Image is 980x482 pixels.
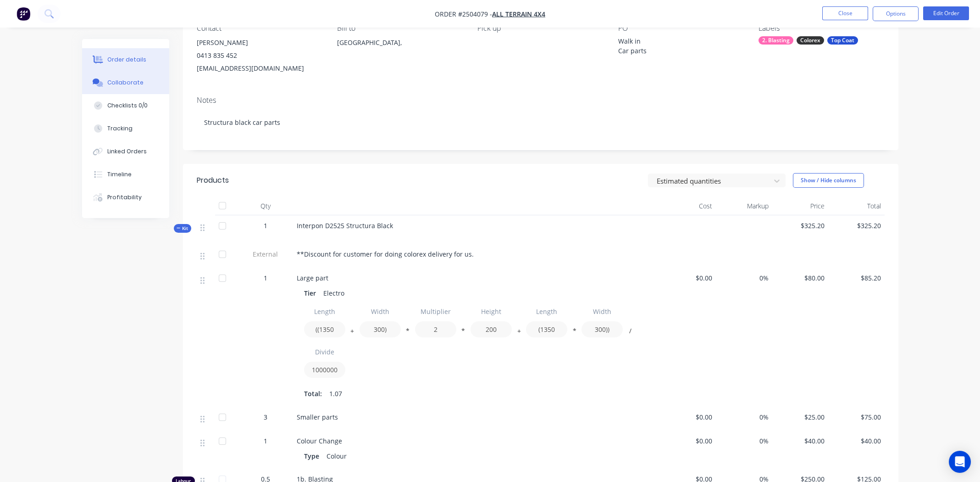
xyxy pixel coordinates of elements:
div: Checklists 0/0 [107,101,148,110]
input: Label [581,303,623,319]
button: Edit Order [923,6,969,20]
div: Pick up [477,24,603,33]
span: $40.00 [832,436,881,446]
input: Label [526,303,567,319]
div: Electro [320,286,348,300]
span: Colour Change [297,437,342,445]
div: [GEOGRAPHIC_DATA], [337,36,463,49]
button: Collaborate [82,71,169,94]
div: 0413 835 452 [197,49,322,62]
span: $0.00 [664,412,713,422]
div: [PERSON_NAME] [197,36,322,49]
span: $325.20 [832,221,881,230]
span: $80.00 [776,273,825,283]
div: Tier [304,286,320,300]
input: Label [360,303,401,319]
span: Interpon D2525 Structura Black [297,221,393,230]
span: Kit [177,225,188,232]
span: Smaller parts [297,413,338,421]
button: Tracking [82,117,169,140]
button: Timeline [82,163,169,186]
div: PO [618,24,744,33]
span: 1 [264,221,267,230]
div: Type [304,449,323,463]
div: Bill to [337,24,463,33]
div: Timeline [107,170,132,179]
div: Total [828,197,885,215]
span: **Discount for customer for doing colorex delivery for us. [297,250,474,258]
span: 3 [264,412,267,422]
div: Walk in Car parts [618,36,733,56]
div: Linked Orders [107,147,147,156]
div: [PERSON_NAME]0413 835 452[EMAIL_ADDRESS][DOMAIN_NAME] [197,36,322,75]
button: Show / Hide columns [793,173,864,188]
div: Markup [716,197,772,215]
img: Factory [17,7,30,21]
div: Structura black car parts [197,108,885,136]
span: 1 [264,436,267,446]
button: Checklists 0/0 [82,94,169,117]
button: Profitability [82,186,169,209]
div: Profitability [107,193,142,202]
input: Value [304,362,345,378]
a: All Terrain 4x4 [492,10,545,18]
div: Contact [197,24,322,33]
span: 1 [264,273,267,283]
span: $75.00 [832,412,881,422]
span: $0.00 [664,273,713,283]
span: $325.20 [776,221,825,230]
div: Price [772,197,829,215]
div: Notes [197,96,885,105]
div: Tracking [107,124,133,133]
div: Top Coat [827,36,858,45]
div: Qty [238,197,293,215]
span: $40.00 [776,436,825,446]
div: Cost [660,197,716,215]
input: Value [471,321,512,337]
span: Order #2504079 - [435,10,492,18]
span: 0% [720,273,769,283]
span: 1.07 [329,389,342,398]
button: Order details [82,48,169,71]
span: Total: [304,389,322,398]
span: $85.20 [832,273,881,283]
button: + [515,329,524,336]
span: $25.00 [776,412,825,422]
div: Order details [107,56,146,64]
div: Products [197,175,229,186]
div: Colour [323,449,350,463]
div: [GEOGRAPHIC_DATA], [337,36,463,66]
input: Value [415,321,456,337]
input: Label [471,303,512,319]
input: Value [526,321,567,337]
span: External [242,249,289,259]
div: 2. Blasting [759,36,793,45]
button: Options [873,6,919,21]
button: Close [822,6,868,20]
input: Value [304,321,345,337]
button: + [348,329,357,336]
div: [EMAIL_ADDRESS][DOMAIN_NAME] [197,62,322,75]
div: Collaborate [107,78,144,87]
span: Large part [297,274,328,282]
input: Label [415,303,456,319]
div: Colorex [797,36,824,45]
input: Label [304,303,345,319]
button: Kit [174,224,191,233]
div: Open Intercom Messenger [949,451,971,473]
span: 0% [720,436,769,446]
input: Value [360,321,401,337]
button: Linked Orders [82,140,169,163]
input: Label [304,344,345,360]
input: Value [581,321,623,337]
button: / [626,329,635,336]
span: 0% [720,412,769,422]
div: Labels [759,24,884,33]
span: $0.00 [664,436,713,446]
